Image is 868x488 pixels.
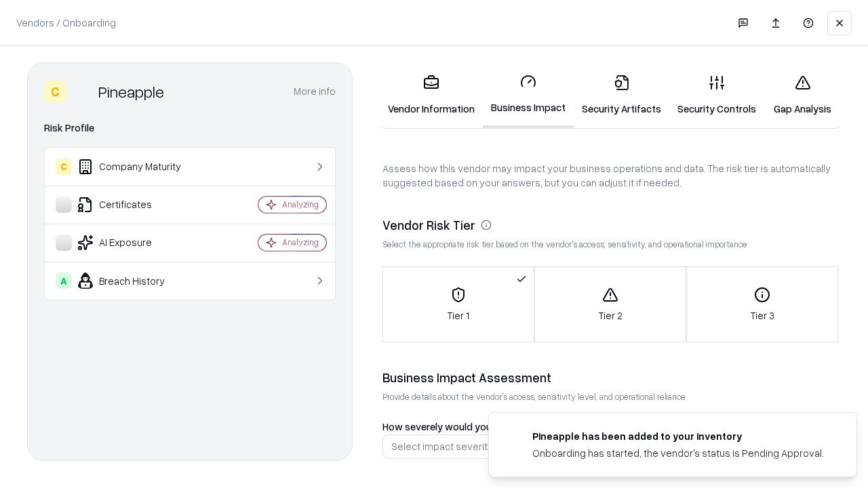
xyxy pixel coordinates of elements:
a: Business Impact [483,62,574,128]
label: How severely would your business be impacted if this vendor became unavailable? [382,420,754,432]
div: Vendor Risk Tier [382,217,838,233]
div: Company Maturity [56,159,218,175]
div: Pineapple has been added to your inventory [532,429,824,443]
div: C [56,159,72,175]
button: Select impact severity... [382,434,838,459]
a: Security Controls [669,64,764,127]
p: Tier 1 [448,308,469,323]
p: Select the appropriate risk tier based on the vendor's access, sensitivity, and operational impor... [382,239,838,250]
img: Pineapple [71,81,93,102]
img: pineappleenergy.com [505,429,521,445]
div: Onboarding has started, the vendor's status is Pending Approval. [532,446,824,460]
p: Assess how this vendor may impact your business operations and data. The risk tier is automatical... [382,161,838,190]
p: Tier 3 [751,308,774,323]
p: Tier 2 [599,308,623,323]
p: Vendors / Onboarding [16,16,116,30]
div: Pineapple [98,81,164,102]
a: Gap Analysis [764,64,841,127]
div: Breach History [56,272,218,289]
div: Certificates [56,197,218,213]
a: Vendor Information [380,64,483,127]
p: Provide details about the vendor's access, sensitivity level, and operational reliance [382,391,838,403]
div: A [56,272,72,289]
div: AI Exposure [56,235,218,251]
button: More info [294,79,336,104]
div: Analyzing [282,199,319,210]
div: Risk Profile [44,120,336,136]
div: Analyzing [282,237,319,248]
a: Security Artifacts [574,64,669,127]
div: C [44,81,66,102]
div: Select impact severity... [391,439,498,453]
div: Business Impact Assessment [382,369,838,386]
